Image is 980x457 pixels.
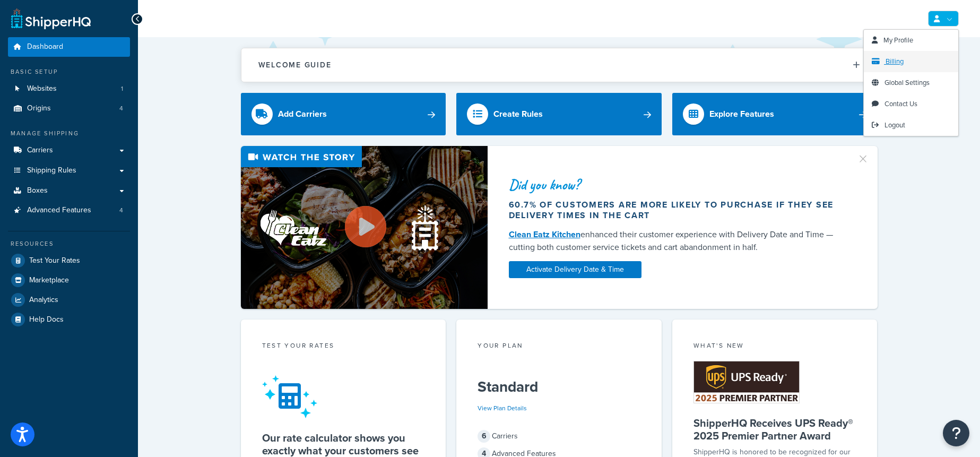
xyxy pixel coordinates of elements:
[27,186,48,195] span: Boxes
[864,51,958,72] a: Billing
[262,341,425,353] div: Test your rates
[509,200,844,221] div: 60.7% of customers are more likely to purchase if they see delivery times in the cart
[27,42,63,51] span: Dashboard
[8,290,130,309] a: Analytics
[8,310,130,329] a: Help Docs
[27,146,53,155] span: Carriers
[27,206,91,215] span: Advanced Features
[27,84,57,93] span: Websites
[509,228,844,254] div: enhanced their customer experience with Delivery Date and Time — cutting both customer service ti...
[883,35,913,45] span: My Profile
[8,99,130,118] a: Origins4
[8,161,130,180] a: Shipping Rules
[8,129,130,138] div: Manage Shipping
[509,228,580,240] a: Clean Eatz Kitchen
[478,430,490,443] span: 6
[241,48,877,82] button: Welcome Guide
[119,206,123,215] span: 4
[478,341,640,353] div: Your Plan
[8,271,130,290] a: Marketplace
[864,30,958,51] a: My Profile
[121,84,123,93] span: 1
[27,166,76,175] span: Shipping Rules
[709,107,774,122] div: Explore Features
[8,141,130,160] a: Carriers
[241,146,488,309] img: Video thumbnail
[8,201,130,220] a: Advanced Features4
[884,77,930,88] span: Global Settings
[884,99,917,109] span: Contact Us
[693,341,856,353] div: What's New
[864,93,958,115] a: Contact Us
[864,115,958,136] a: Logout
[693,417,856,442] h5: ShipperHQ Receives UPS Ready® 2025 Premier Partner Award
[27,104,51,113] span: Origins
[509,261,641,278] a: Activate Delivery Date & Time
[884,120,905,130] span: Logout
[672,93,878,135] a: Explore Features
[456,93,662,135] a: Create Rules
[478,429,640,444] div: Carriers
[886,56,904,66] span: Billing
[8,79,130,99] a: Websites1
[8,99,130,118] li: Origins
[8,239,130,248] div: Resources
[241,93,446,135] a: Add Carriers
[119,104,123,113] span: 4
[509,177,844,192] div: Did you know?
[29,296,58,305] span: Analytics
[8,79,130,99] li: Websites
[8,201,130,220] li: Advanced Features
[8,67,130,76] div: Basic Setup
[29,256,80,265] span: Test Your Rates
[478,378,640,395] h5: Standard
[478,403,527,413] a: View Plan Details
[258,61,332,69] h2: Welcome Guide
[278,107,327,122] div: Add Carriers
[29,276,69,285] span: Marketplace
[943,420,969,446] button: Open Resource Center
[864,72,958,93] a: Global Settings
[8,37,130,57] a: Dashboard
[262,432,425,457] h5: Our rate calculator shows you exactly what your customers see
[8,181,130,201] a: Boxes
[493,107,543,122] div: Create Rules
[8,251,130,270] a: Test Your Rates
[29,315,64,324] span: Help Docs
